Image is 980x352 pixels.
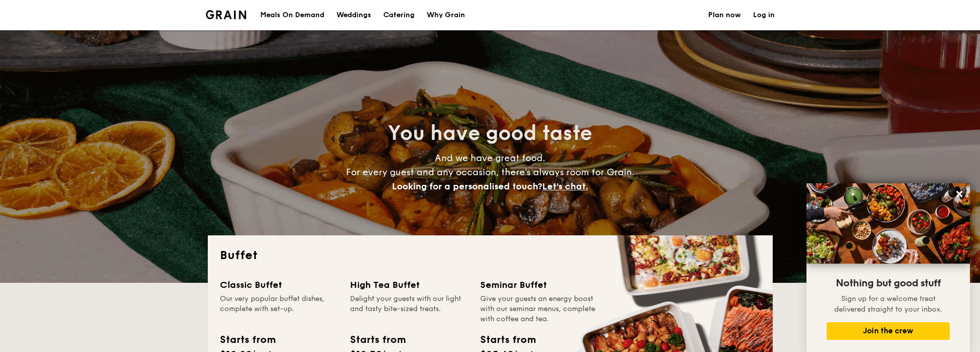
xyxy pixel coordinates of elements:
[220,332,275,347] div: Starts from
[220,247,761,264] h2: Buffet
[350,278,468,292] div: High Tea Buffet
[827,322,950,340] button: Join the crew
[834,294,942,314] span: Sign up for a welcome treat delivered straight to your inbox.
[806,183,970,264] img: DSC07876-Edit02-Large.jpeg
[206,10,247,19] img: Grain
[836,277,941,289] span: Nothing but good stuff
[480,278,598,292] div: Seminar Buffet
[392,181,542,192] span: Looking for a personalised touch?
[350,332,405,347] div: Starts from
[346,153,635,192] span: And we have great food. For every guest and any occasion, there’s always room for Grain.
[350,294,468,324] div: Delight your guests with our light and tasty bite-sized treats.
[480,332,535,347] div: Starts from
[388,121,592,145] span: You have good taste
[220,278,338,292] div: Classic Buffet
[542,181,588,192] span: Let's chat.
[220,294,338,324] div: Our very popular buffet dishes, complete with set-up.
[480,294,598,324] div: Give your guests an energy boost with our seminar menus, complete with coffee and tea.
[951,186,967,202] button: Close
[206,10,247,19] a: Logotype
